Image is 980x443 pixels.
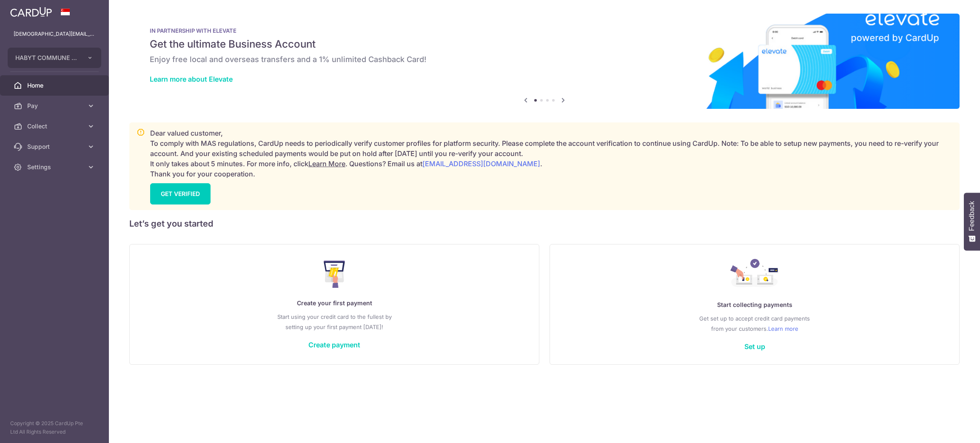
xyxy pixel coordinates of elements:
p: Start collecting payments [567,300,942,310]
h5: Get the ultimate Business Account [150,37,939,51]
h5: Let’s get you started [129,217,960,230]
span: Support [27,142,83,151]
span: HABYT COMMUNE SINGAPORE 1 PTE LTD [15,54,78,62]
img: Renovation banner [129,14,960,109]
a: GET VERIFIED [150,183,211,204]
a: Create payment [308,341,360,349]
p: IN PARTNERSHIP WITH ELEVATE [150,27,939,34]
p: Get set up to accept credit card payments from your customers. [567,313,942,334]
p: Start using your credit card to the fullest by setting up your first payment [DATE]! [147,312,522,332]
button: HABYT COMMUNE SINGAPORE 1 PTE LTD [8,48,101,68]
a: Learn More [308,159,345,168]
p: Dear valued customer, To comply with MAS regulations, CardUp needs to periodically verify custome... [150,128,952,179]
a: Learn more about Elevate [150,75,233,83]
span: Collect [27,122,83,131]
span: Settings [27,163,83,171]
span: Feedback [968,201,976,231]
span: Home [27,81,83,90]
span: Pay [27,102,83,110]
button: Feedback - Show survey [964,193,980,250]
a: Learn more [768,324,798,334]
h6: Enjoy free local and overseas transfers and a 1% unlimited Cashback Card! [150,54,939,65]
p: Create your first payment [147,298,522,308]
p: [DEMOGRAPHIC_DATA][EMAIL_ADDRESS][DOMAIN_NAME] [14,30,95,38]
a: [EMAIL_ADDRESS][DOMAIN_NAME] [422,159,540,168]
iframe: Opens a widget where you can find more information [926,417,971,439]
img: Make Payment [324,261,345,288]
a: Set up [744,342,765,351]
img: CardUp [10,7,52,17]
img: Collect Payment [730,259,779,290]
